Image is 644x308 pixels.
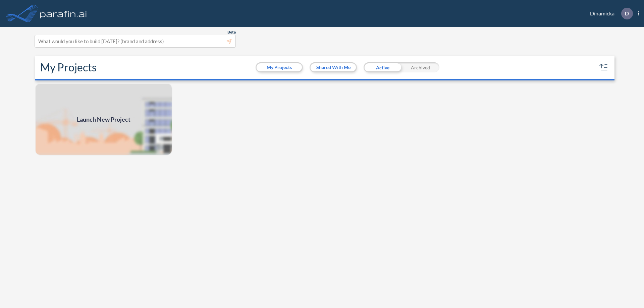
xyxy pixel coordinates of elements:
[77,115,130,124] span: Launch New Project
[580,8,639,19] div: Dinamicka
[311,63,356,71] button: Shared With Me
[401,62,439,72] div: Archived
[625,10,629,16] p: D
[39,7,88,20] img: logo
[257,63,302,71] button: My Projects
[227,29,236,35] span: Beta
[35,83,172,156] img: add
[364,62,401,72] div: Active
[40,61,97,74] h2: My Projects
[598,62,609,73] button: sort
[35,83,172,156] a: Launch New Project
